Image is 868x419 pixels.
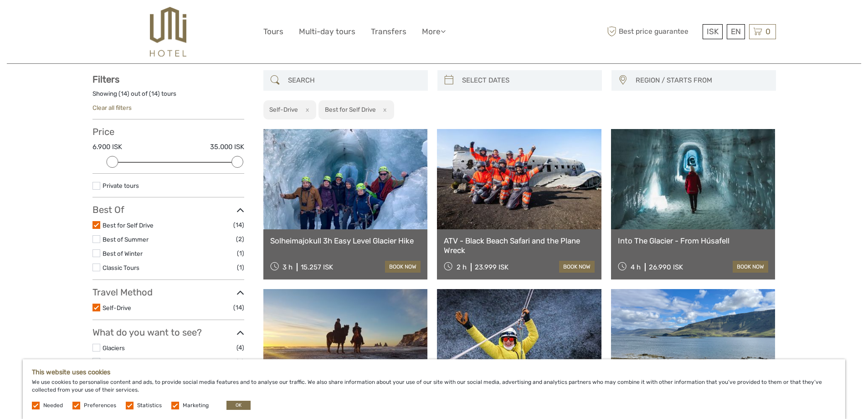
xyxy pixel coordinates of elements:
[263,25,283,38] a: Tours
[707,27,719,36] span: ISK
[92,327,244,338] h3: What do you want to see?
[236,234,244,244] span: (2)
[32,368,836,376] h5: This website uses cookies
[150,7,186,57] img: 526-1e775aa5-7374-4589-9d7e-5793fb20bdfc_logo_big.jpg
[422,25,446,38] a: More
[137,402,162,409] label: Statistics
[236,342,244,353] span: (4)
[103,250,143,257] a: Best of Winter
[457,263,467,271] span: 2 h
[727,24,745,39] div: EN
[237,262,244,273] span: (1)
[371,25,406,38] a: Transfers
[121,89,127,98] label: 14
[84,402,116,409] label: Preferences
[23,359,845,419] div: We use cookies to personalise content and ads, to provide social media features and to analyse ou...
[299,105,312,114] button: x
[618,236,769,245] a: Into The Glacier - From Húsafell
[475,263,508,271] div: 23.999 ISK
[92,126,244,137] h3: Price
[733,261,768,273] a: book now
[631,263,641,271] span: 4 h
[458,72,597,88] input: SELECT DATES
[226,401,251,410] button: OK
[92,142,122,152] label: 6.900 ISK
[233,302,244,313] span: (14)
[632,73,771,88] button: REGION / STARTS FROM
[210,142,244,152] label: 35.000 ISK
[92,287,244,298] h3: Travel Method
[377,105,390,114] button: x
[299,25,355,38] a: Multi-day tours
[103,344,125,352] a: Glaciers
[92,104,132,111] a: Clear all filters
[605,24,700,39] span: Best price guarantee
[444,236,595,255] a: ATV - Black Beach Safari and the Plane Wreck
[183,402,209,409] label: Marketing
[103,222,154,229] a: Best for Self Drive
[325,106,376,113] h2: Best for Self Drive
[92,89,244,103] div: Showing ( ) out of ( ) tours
[103,358,140,366] a: Golden Circle
[103,182,139,189] a: Private tours
[233,220,244,230] span: (14)
[92,204,244,215] h3: Best Of
[237,248,244,259] span: (1)
[103,304,131,311] a: Self-Drive
[43,402,63,409] label: Needed
[385,261,421,273] a: book now
[151,89,158,98] label: 14
[236,357,244,367] span: (2)
[649,263,683,271] div: 26.990 ISK
[92,74,119,85] strong: Filters
[270,236,421,245] a: Solheimajokull 3h Easy Level Glacier Hike
[13,16,103,23] p: We're away right now. Please check back later!
[269,106,298,113] h2: Self-Drive
[284,72,423,88] input: SEARCH
[103,264,139,271] a: Classic Tours
[764,27,772,36] span: 0
[282,263,293,271] span: 3 h
[103,236,149,243] a: Best of Summer
[559,261,595,273] a: book now
[301,263,333,271] div: 15.257 ISK
[105,14,116,25] button: Open LiveChat chat widget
